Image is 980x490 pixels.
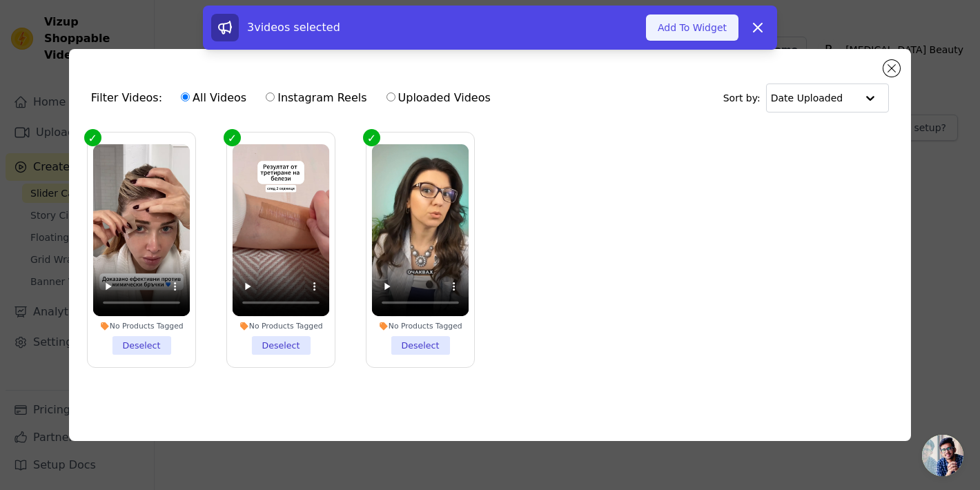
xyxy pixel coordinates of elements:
div: Filter Videos: [91,82,498,114]
button: Add To Widget [646,14,738,41]
div: No Products Tagged [93,322,190,331]
button: Close modal [883,60,900,77]
div: No Products Tagged [233,322,329,331]
div: No Products Tagged [372,322,469,331]
label: All Videos [180,89,247,107]
div: Отворен чат [922,435,963,476]
div: Sort by: [723,84,890,112]
label: Instagram Reels [265,89,367,107]
label: Uploaded Videos [386,89,491,107]
span: 3 videos selected [247,21,340,34]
